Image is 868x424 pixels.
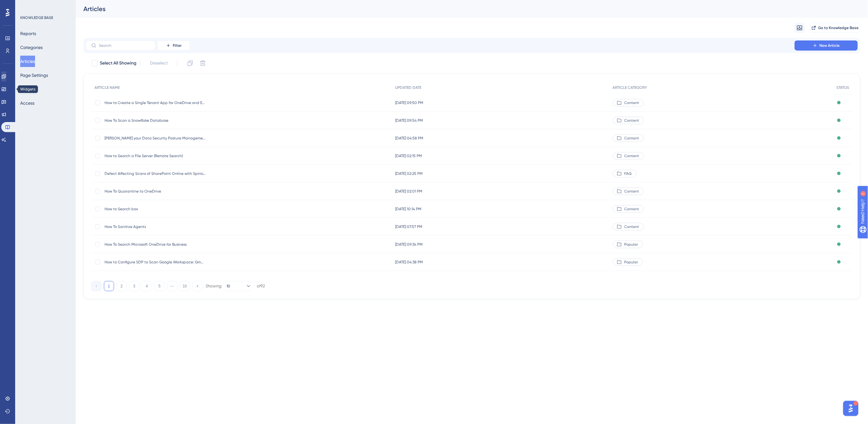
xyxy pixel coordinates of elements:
span: How To Quarantine to OneDrive [105,189,206,194]
span: How To Sanitize Agents [105,224,206,229]
span: How To Scan a Snowflake Database [105,118,206,123]
span: Content [624,100,639,105]
span: How to Search box [105,206,206,212]
button: Categories [20,42,43,53]
span: Popular [624,242,638,247]
span: Select All Showing [100,59,136,67]
span: [DATE] 02:25 PM [395,171,423,176]
span: Defect Affecting Scans of SharePoint Online with Spirion Agent v13.4 [105,171,206,176]
span: ARTICLE CATEGORY [613,85,647,90]
span: Content [624,189,639,194]
span: [DATE] 10:14 PM [395,206,421,212]
span: [DATE] 02:15 PM [395,153,422,158]
span: [DATE] 07:57 PM [395,224,422,229]
span: [DATE] 09:34 PM [395,242,423,247]
div: Showing [206,283,221,289]
button: 4 [142,281,152,291]
span: Content [624,206,639,212]
span: FAQ [624,171,632,176]
span: How to Configure SDP to Scan Google Workspace: Gmail, Drive [105,260,206,265]
button: 1 [104,281,114,291]
button: 2 [117,281,127,291]
button: New Article [795,40,858,51]
span: Popular [624,260,638,265]
span: How To Search Microsoft OneDrive for Business [105,242,206,247]
button: Reports [20,28,36,39]
button: 10 [180,281,190,291]
span: [DATE] 09:54 PM [395,118,423,123]
span: Deselect [150,59,168,67]
input: Search [99,43,150,48]
span: [DATE] 04:58 PM [395,136,423,141]
span: Filter [173,43,182,48]
div: KNOWLEDGE BASE [20,15,53,20]
button: Domain [20,83,36,95]
div: of 92 [257,283,265,289]
button: 5 [154,281,165,291]
span: Content [624,153,639,158]
div: 2 [44,3,45,8]
span: Content [624,118,639,123]
span: UPDATED DATE [395,85,421,90]
span: How to Create a Single Tenant App for OneDrive and Exchange Online Searches [105,100,206,105]
iframe: UserGuiding AI Assistant Launcher [841,399,860,418]
span: 10 [226,284,230,289]
span: Need Help? [15,2,39,9]
button: Filter [158,40,190,51]
span: [DATE] 02:01 PM [395,189,422,194]
span: Content [624,224,639,229]
button: Access [20,97,34,109]
span: How to Search a File Server (Remote Search) [105,153,206,158]
span: STATUS [837,85,849,90]
span: Go to Knowledge Base [818,25,859,30]
button: Articles [20,56,35,67]
div: Articles [83,4,845,13]
button: 10 [226,281,252,291]
button: ⋯ [167,281,177,291]
span: New Article [820,43,840,48]
button: 3 [129,281,139,291]
button: Deselect [144,58,173,69]
button: Page Settings [20,70,48,81]
span: Content [624,136,639,141]
span: [PERSON_NAME] your Data Security Posture Management with Spirion [105,136,206,141]
span: [DATE] 09:50 PM [395,100,423,105]
span: ARTICLE NAME [94,85,120,90]
span: [DATE] 04:38 PM [395,260,423,265]
button: Go to Knowledge Base [810,23,860,33]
